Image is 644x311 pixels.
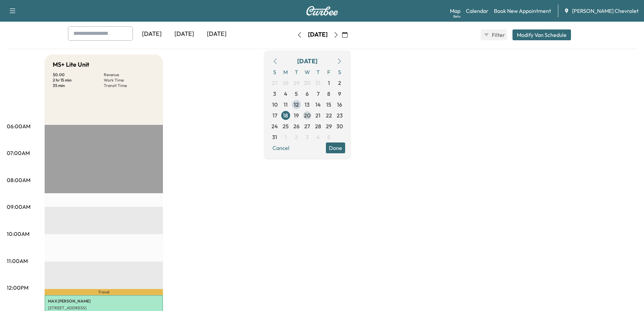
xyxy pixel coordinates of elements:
span: 20 [304,111,310,119]
a: Book New Appointment [494,7,551,15]
span: 31 [315,79,320,87]
span: 5 [327,133,330,141]
span: 7 [317,90,319,98]
span: 6 [306,90,309,98]
span: 15 [326,101,331,109]
span: 30 [304,79,310,87]
span: 9 [338,90,341,98]
p: Travel [45,289,163,295]
span: 31 [272,133,277,141]
span: [PERSON_NAME] Chevrolet [572,7,639,15]
span: 3 [273,90,276,98]
button: Done [326,142,345,153]
span: 24 [271,122,278,130]
p: 12:00PM [7,284,28,292]
button: Cancel [269,142,292,153]
a: Calendar [466,7,488,15]
span: 3 [306,133,309,141]
a: MapBeta [450,7,460,15]
span: 27 [272,79,278,87]
div: [DATE] [200,26,233,42]
div: [DATE] [297,57,317,66]
span: 5 [295,90,298,98]
p: [STREET_ADDRESS] [48,305,160,311]
p: MAX [PERSON_NAME] [48,298,160,304]
span: 29 [293,79,300,87]
div: [DATE] [136,26,168,42]
span: S [269,67,280,77]
span: 22 [326,111,332,119]
span: 8 [327,90,330,98]
span: 28 [283,79,289,87]
p: $ 0.00 [53,72,104,77]
span: T [313,67,324,77]
p: 10:00AM [7,230,29,238]
span: 16 [337,101,342,109]
span: 28 [315,122,321,130]
button: Modify Van Schedule [512,29,571,40]
span: 11 [284,101,288,109]
span: 17 [272,111,277,119]
span: 2 [338,79,341,87]
span: W [302,67,313,77]
span: 26 [293,122,300,130]
p: 07:00AM [7,149,30,157]
span: 14 [315,101,321,109]
button: Filter [481,29,507,40]
p: 06:00AM [7,122,30,130]
p: Revenue [104,72,155,77]
span: 29 [326,122,332,130]
span: T [291,67,302,77]
p: 08:00AM [7,176,30,184]
h5: MS+ Lite Unit [53,60,89,69]
span: M [280,67,291,77]
span: 30 [336,122,343,130]
span: 2 [295,133,298,141]
p: 09:00AM [7,203,30,211]
p: 2 hr 15 min [53,77,104,83]
span: 4 [316,133,320,141]
div: Beta [453,14,460,19]
span: S [334,67,345,77]
span: 25 [283,122,289,130]
span: 10 [272,101,278,109]
span: 4 [284,90,287,98]
span: 19 [294,111,299,119]
div: [DATE] [168,26,200,42]
span: 18 [283,111,288,119]
p: Transit Time [104,83,155,88]
span: F [324,67,334,77]
p: 35 min [53,83,104,88]
span: 12 [294,101,299,109]
span: 21 [315,111,320,119]
img: Curbee Logo [306,6,338,16]
span: 1 [328,79,330,87]
p: 11:00AM [7,257,28,265]
span: Filter [492,31,504,39]
span: 27 [304,122,310,130]
span: 1 [285,133,287,141]
p: Work Time [104,77,155,83]
div: [DATE] [308,30,328,39]
span: 23 [337,111,343,119]
span: 13 [305,101,310,109]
